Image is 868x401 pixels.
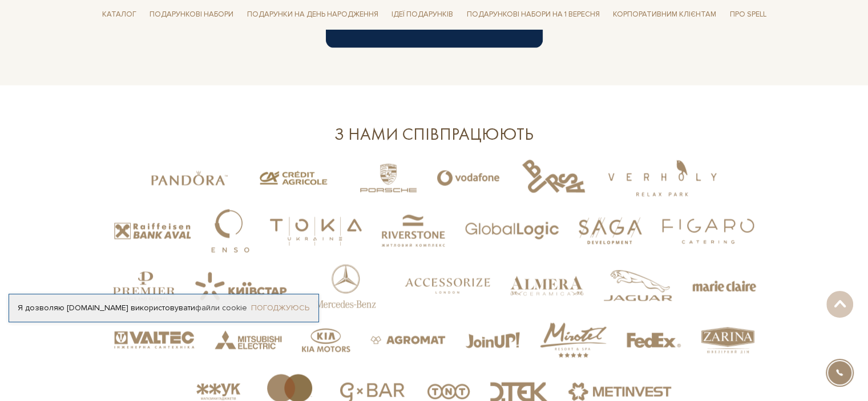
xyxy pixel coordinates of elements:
[608,5,721,24] a: Корпоративним клієнтам
[251,303,309,313] a: Погоджуюсь
[243,6,383,23] a: Подарунки на День народження
[462,5,604,24] a: Подарункові набори на 1 Вересня
[387,6,458,23] a: Ідеї подарунків
[172,123,697,145] div: З нами співпрацюють
[98,6,141,23] a: Каталог
[9,303,318,313] div: Я дозволяю [DOMAIN_NAME] використовувати
[725,6,771,23] a: Про Spell
[195,303,247,313] a: файли cookie
[145,6,238,23] a: Подарункові набори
